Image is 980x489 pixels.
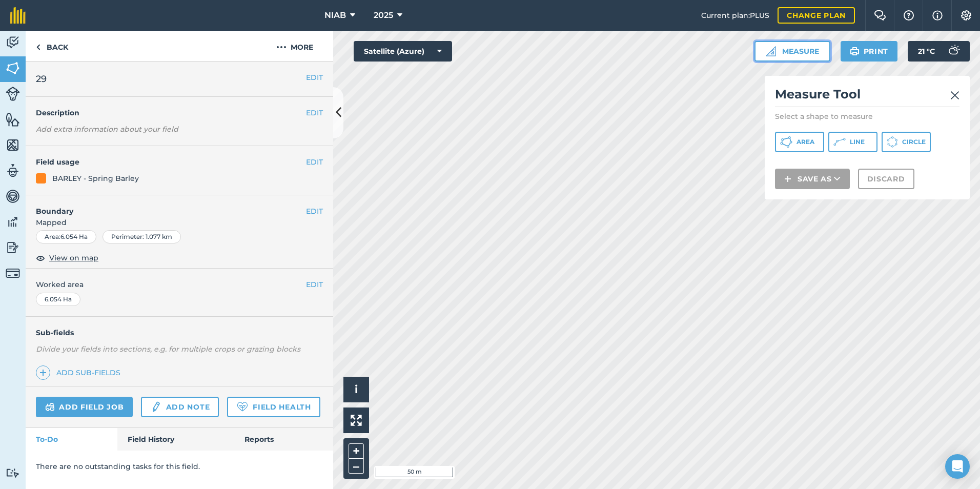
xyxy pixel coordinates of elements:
img: Two speech bubbles overlapping with the left bubble in the forefront [874,10,886,21]
button: EDIT [306,279,323,290]
button: 21 °C [908,41,970,62]
img: Four arrows, one pointing top left, one top right, one bottom right and the last bottom left [351,415,362,426]
button: EDIT [306,72,323,83]
img: svg+xml;base64,PD94bWwgdmVyc2lvbj0iMS4wIiBlbmNvZGluZz0idXRmLTgiPz4KPCEtLSBHZW5lcmF0b3I6IEFkb2JlIE... [6,87,20,101]
img: Ruler icon [766,46,776,56]
img: svg+xml;base64,PD94bWwgdmVyc2lvbj0iMS4wIiBlbmNvZGluZz0idXRmLTgiPz4KPCEtLSBHZW5lcmF0b3I6IEFkb2JlIE... [6,163,20,178]
button: Satellite (Azure) [354,41,452,62]
img: svg+xml;base64,PHN2ZyB4bWxucz0iaHR0cDovL3d3dy53My5vcmcvMjAwMC9zdmciIHdpZHRoPSI1NiIgaGVpZ2h0PSI2MC... [6,112,20,127]
button: Circle [882,132,931,152]
img: svg+xml;base64,PHN2ZyB4bWxucz0iaHR0cDovL3d3dy53My5vcmcvMjAwMC9zdmciIHdpZHRoPSI5IiBoZWlnaHQ9IjI0Ii... [36,41,40,53]
img: svg+xml;base64,PHN2ZyB4bWxucz0iaHR0cDovL3d3dy53My5vcmcvMjAwMC9zdmciIHdpZHRoPSIyMCIgaGVpZ2h0PSIyNC... [276,41,287,53]
a: Reports [234,428,333,451]
a: Add field job [36,397,133,417]
span: Worked area [36,279,323,290]
span: NIAB [324,9,346,22]
button: i [343,377,369,402]
img: svg+xml;base64,PHN2ZyB4bWxucz0iaHR0cDovL3d3dy53My5vcmcvMjAwMC9zdmciIHdpZHRoPSIxOSIgaGVpZ2h0PSIyNC... [850,45,860,57]
h4: Description [36,107,323,118]
img: svg+xml;base64,PHN2ZyB4bWxucz0iaHR0cDovL3d3dy53My5vcmcvMjAwMC9zdmciIHdpZHRoPSIxNCIgaGVpZ2h0PSIyNC... [784,173,791,185]
a: Field History [117,428,234,451]
h4: Field usage [36,156,306,168]
button: EDIT [306,156,323,168]
span: 2025 [374,9,393,22]
span: Current plan : PLUS [701,10,769,21]
em: Divide your fields into sections, e.g. for multiple crops or grazing blocks [36,344,300,354]
span: View on map [49,252,98,263]
p: Select a shape to measure [775,111,959,121]
button: Save as [775,169,850,189]
img: svg+xml;base64,PD94bWwgdmVyc2lvbj0iMS4wIiBlbmNvZGluZz0idXRmLTgiPz4KPCEtLSBHZW5lcmF0b3I6IEFkb2JlIE... [150,401,161,413]
a: Change plan [778,7,855,24]
h4: Boundary [26,195,306,217]
span: Circle [902,138,926,146]
img: svg+xml;base64,PD94bWwgdmVyc2lvbj0iMS4wIiBlbmNvZGluZz0idXRmLTgiPz4KPCEtLSBHZW5lcmF0b3I6IEFkb2JlIE... [6,240,20,255]
a: To-Do [26,428,117,451]
img: A cog icon [960,10,972,21]
img: svg+xml;base64,PHN2ZyB4bWxucz0iaHR0cDovL3d3dy53My5vcmcvMjAwMC9zdmciIHdpZHRoPSIxNyIgaGVpZ2h0PSIxNy... [932,9,943,22]
img: svg+xml;base64,PD94bWwgdmVyc2lvbj0iMS4wIiBlbmNvZGluZz0idXRmLTgiPz4KPCEtLSBHZW5lcmF0b3I6IEFkb2JlIE... [6,266,20,280]
button: Print [841,41,898,62]
button: View on map [36,252,98,264]
a: Add note [141,397,219,417]
h2: Measure Tool [775,86,959,107]
button: Line [828,132,877,152]
em: Add extra information about your field [36,125,178,134]
img: svg+xml;base64,PD94bWwgdmVyc2lvbj0iMS4wIiBlbmNvZGluZz0idXRmLTgiPz4KPCEtLSBHZW5lcmF0b3I6IEFkb2JlIE... [6,214,20,230]
a: Field Health [227,397,320,417]
span: Line [850,138,865,146]
div: 6.054 Ha [36,293,80,306]
a: Back [26,31,78,61]
button: EDIT [306,107,323,118]
img: A question mark icon [903,10,915,21]
img: svg+xml;base64,PHN2ZyB4bWxucz0iaHR0cDovL3d3dy53My5vcmcvMjAwMC9zdmciIHdpZHRoPSIxOCIgaGVpZ2h0PSIyNC... [36,252,45,264]
img: svg+xml;base64,PD94bWwgdmVyc2lvbj0iMS4wIiBlbmNvZGluZz0idXRmLTgiPz4KPCEtLSBHZW5lcmF0b3I6IEFkb2JlIE... [943,41,964,62]
h4: Sub-fields [26,327,333,338]
div: Perimeter : 1.077 km [103,230,181,243]
a: Add sub-fields [36,365,125,380]
button: + [349,443,364,459]
span: 21 ° C [918,41,935,62]
button: Area [775,132,824,152]
div: BARLEY - Spring Barley [52,173,139,184]
p: There are no outstanding tasks for this field. [36,461,323,472]
img: svg+xml;base64,PHN2ZyB4bWxucz0iaHR0cDovL3d3dy53My5vcmcvMjAwMC9zdmciIHdpZHRoPSIxNCIgaGVpZ2h0PSIyNC... [39,366,47,379]
img: svg+xml;base64,PHN2ZyB4bWxucz0iaHR0cDovL3d3dy53My5vcmcvMjAwMC9zdmciIHdpZHRoPSIyMiIgaGVpZ2h0PSIzMC... [950,89,959,101]
img: svg+xml;base64,PD94bWwgdmVyc2lvbj0iMS4wIiBlbmNvZGluZz0idXRmLTgiPz4KPCEtLSBHZW5lcmF0b3I6IEFkb2JlIE... [6,35,20,50]
span: i [355,383,358,396]
button: More [256,31,333,61]
img: svg+xml;base64,PD94bWwgdmVyc2lvbj0iMS4wIiBlbmNvZGluZz0idXRmLTgiPz4KPCEtLSBHZW5lcmF0b3I6IEFkb2JlIE... [6,189,20,204]
button: – [349,459,364,474]
img: svg+xml;base64,PHN2ZyB4bWxucz0iaHR0cDovL3d3dy53My5vcmcvMjAwMC9zdmciIHdpZHRoPSI1NiIgaGVpZ2h0PSI2MC... [6,137,20,153]
img: svg+xml;base64,PHN2ZyB4bWxucz0iaHR0cDovL3d3dy53My5vcmcvMjAwMC9zdmciIHdpZHRoPSI1NiIgaGVpZ2h0PSI2MC... [6,60,20,76]
button: Measure [754,41,830,62]
button: Discard [858,169,914,189]
img: svg+xml;base64,PD94bWwgdmVyc2lvbj0iMS4wIiBlbmNvZGluZz0idXRmLTgiPz4KPCEtLSBHZW5lcmF0b3I6IEFkb2JlIE... [6,468,20,478]
span: Mapped [26,217,333,228]
img: svg+xml;base64,PD94bWwgdmVyc2lvbj0iMS4wIiBlbmNvZGluZz0idXRmLTgiPz4KPCEtLSBHZW5lcmF0b3I6IEFkb2JlIE... [45,401,55,413]
span: 29 [36,72,47,86]
div: Area : 6.054 Ha [36,230,96,243]
span: Area [797,138,814,146]
div: Open Intercom Messenger [945,454,970,479]
button: EDIT [306,206,323,217]
img: fieldmargin Logo [10,7,26,24]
